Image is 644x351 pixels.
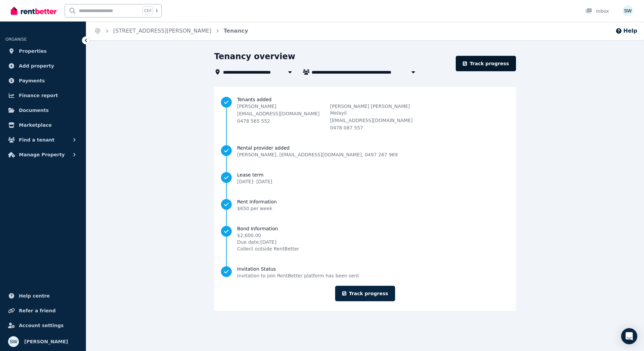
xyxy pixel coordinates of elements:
a: Track progress [335,286,395,301]
span: Add property [19,62,54,70]
button: Manage Property [5,148,80,161]
span: Collect outside RentBetter [237,245,299,252]
a: Rental provider added[PERSON_NAME], [EMAIL_ADDRESS][DOMAIN_NAME], 0497 267 969 [221,145,509,158]
span: Bond Information [237,225,299,232]
span: $2,600.00 [237,232,299,239]
span: k [156,8,158,13]
a: Track progress [456,56,516,71]
span: Documents [19,106,49,114]
span: Help centre [19,292,50,300]
nav: Breadcrumb [86,22,256,40]
span: Rent Information [237,198,277,205]
span: Manage Property [19,151,65,159]
span: [PERSON_NAME] , [EMAIL_ADDRESS][DOMAIN_NAME] , 0497 267 969 [237,151,398,158]
img: Sam Watson [8,336,19,347]
p: [EMAIL_ADDRESS][DOMAIN_NAME] [237,110,323,117]
span: Due date: [DATE] [237,239,299,245]
a: Lease term[DATE]- [DATE] [221,171,509,185]
h1: Tenancy overview [214,51,295,62]
a: Payments [5,74,80,87]
img: Sam Watson [622,5,633,16]
button: Help [615,27,637,35]
span: Ctrl [142,6,153,15]
a: Bond Information$2,600.00Due date:[DATE]Collect outside RentBetter [221,225,509,252]
a: Documents [5,104,80,117]
span: [PERSON_NAME] [24,338,68,346]
span: Invitation Status [237,266,359,272]
span: 0478 087 557 [330,125,363,130]
span: ORGANISE [5,37,27,42]
a: Tenants added[PERSON_NAME][EMAIL_ADDRESS][DOMAIN_NAME]0478 565 552[PERSON_NAME] [PERSON_NAME] Mel... [221,96,509,131]
a: Account settings [5,319,80,332]
a: [STREET_ADDRESS][PERSON_NAME] [113,28,212,34]
a: Refer a friend [5,304,80,317]
p: [EMAIL_ADDRESS][DOMAIN_NAME] [330,117,416,124]
div: Inbox [585,8,609,14]
a: Add property [5,59,80,73]
span: Account settings [19,321,64,329]
span: Find a tenant [19,136,55,144]
a: Rent Information$650 per week [221,198,509,212]
button: Find a tenant [5,133,80,147]
span: Invitation to join RentBetter platform has been sent [237,272,359,279]
span: Tenants added [237,96,509,103]
img: RentBetter [11,6,57,16]
span: Payments [19,77,45,85]
a: Properties [5,44,80,58]
a: Help centre [5,289,80,303]
a: Finance report [5,89,80,102]
a: Invitation StatusInvitation to join RentBetter platform has been sent [221,266,509,279]
span: [DATE] - [DATE] [237,179,272,184]
span: Lease term [237,171,272,178]
a: Marketplace [5,118,80,132]
span: Finance report [19,91,58,100]
p: [PERSON_NAME] [PERSON_NAME] Melayil [330,103,416,116]
nav: Progress [221,96,509,279]
p: [PERSON_NAME] [237,103,323,110]
span: Properties [19,47,47,55]
div: Open Intercom Messenger [621,328,637,344]
span: Marketplace [19,121,52,129]
span: Rental provider added [237,145,398,151]
span: $650 per week [237,206,272,211]
span: 0478 565 552 [237,118,270,124]
span: Refer a friend [19,307,56,315]
a: Tenancy [224,28,248,34]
